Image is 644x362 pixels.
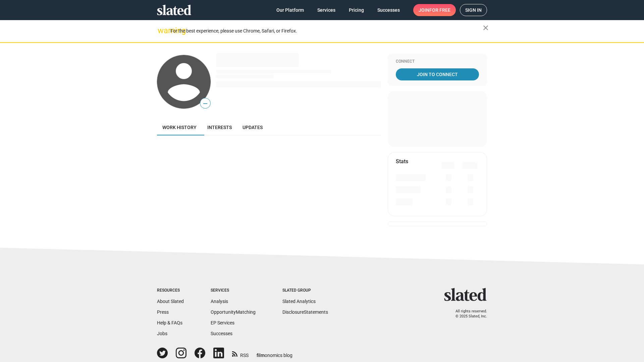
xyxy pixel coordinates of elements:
a: Jobs [157,331,167,336]
a: Help & FAQs [157,320,182,325]
a: About Slated [157,299,184,304]
a: Successes [372,4,405,16]
span: Updates [243,125,263,130]
mat-card-title: Stats [396,158,408,165]
span: Interests [207,125,232,130]
a: Press [157,309,169,315]
a: Analysis [211,299,228,304]
span: — [200,99,210,108]
a: filmonomics blog [257,347,292,359]
a: Slated Analytics [282,299,316,304]
div: Connect [396,59,479,64]
span: Successes [377,4,400,16]
a: Pricing [343,4,369,16]
a: Our Platform [271,4,309,16]
span: for free [429,4,450,16]
span: film [257,353,265,358]
a: Join To Connect [396,68,479,80]
a: Services [312,4,341,16]
a: Updates [237,119,268,135]
span: Work history [162,125,197,130]
a: Sign in [460,4,487,16]
span: Our Platform [276,4,304,16]
a: Work history [157,119,202,135]
div: Slated Group [282,288,328,293]
a: Successes [211,331,232,336]
a: Joinfor free [413,4,456,16]
span: Join To Connect [397,68,478,80]
a: Interests [202,119,237,135]
span: Services [317,4,335,16]
a: RSS [232,348,249,359]
mat-icon: close [482,24,490,32]
span: Join [419,4,450,16]
a: OpportunityMatching [211,309,256,315]
div: Services [211,288,256,293]
div: For the best experience, please use Chrome, Safari, or Firefox. [170,26,483,36]
mat-icon: warning [158,26,166,35]
p: All rights reserved. © 2025 Slated, Inc. [448,309,487,319]
span: Pricing [349,4,364,16]
a: DisclosureStatements [282,309,328,315]
span: Sign in [465,4,482,16]
div: Resources [157,288,184,293]
a: EP Services [211,320,234,325]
